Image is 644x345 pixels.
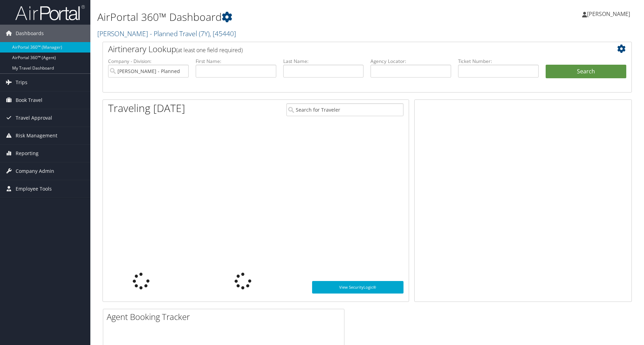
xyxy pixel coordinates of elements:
label: Last Name: [283,58,364,65]
input: Search for Traveler [286,103,403,116]
span: Company Admin [16,162,54,180]
img: airportal-logo.png [15,5,85,21]
a: [PERSON_NAME] - Planned Travel [97,29,236,38]
span: Travel Approval [16,109,52,127]
span: Reporting [16,145,39,162]
h1: AirPortal 360™ Dashboard [97,10,457,24]
h2: Airtinerary Lookup [108,43,582,55]
label: Company - Division: [108,58,189,65]
span: , [ 45440 ] [210,29,236,38]
span: Employee Tools [16,180,52,198]
button: Search [546,65,626,79]
a: View SecurityLogic® [312,281,403,294]
h2: Agent Booking Tracker [107,311,344,323]
h1: Traveling [DATE] [108,101,185,115]
label: Ticket Number: [458,58,539,65]
label: First Name: [196,58,276,65]
span: Trips [16,74,27,91]
span: [PERSON_NAME] [587,10,630,18]
span: ( 7Y ) [199,29,210,38]
span: Dashboards [16,25,44,42]
a: [PERSON_NAME] [582,3,637,24]
label: Agency Locator: [370,58,451,65]
span: (at least one field required) [176,46,243,54]
span: Book Travel [16,91,42,109]
span: Risk Management [16,127,57,144]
